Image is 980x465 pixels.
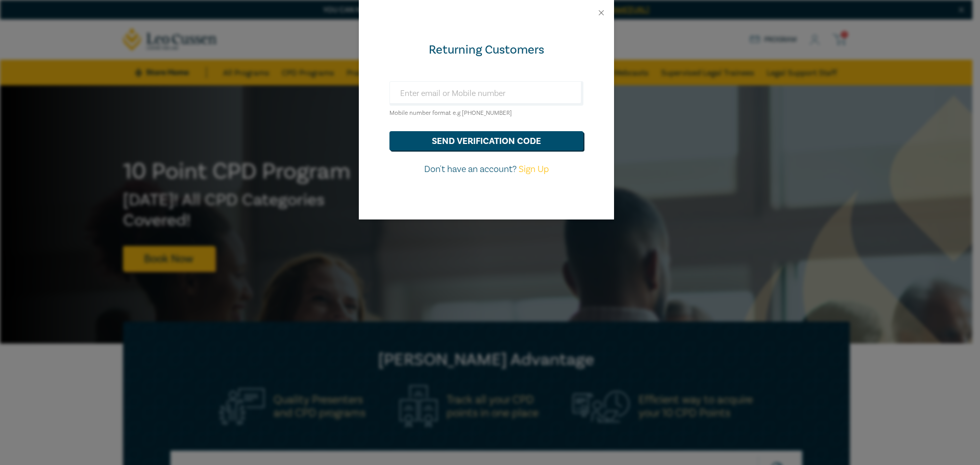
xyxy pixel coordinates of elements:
[389,109,512,117] small: Mobile number format e.g [PHONE_NUMBER]
[389,81,583,106] input: Enter email or Mobile number
[389,42,583,58] div: Returning Customers
[389,163,583,176] p: Don't have an account?
[519,163,549,175] a: Sign Up
[597,8,606,17] button: Close
[389,131,583,151] button: send verification code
